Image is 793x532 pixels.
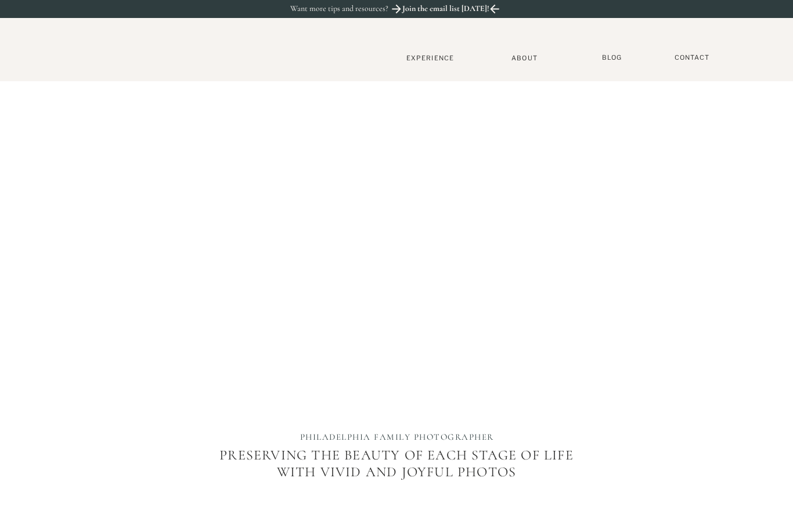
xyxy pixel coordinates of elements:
[392,54,468,62] a: Experience
[290,4,413,14] p: Want more tips and resources?
[401,4,491,17] a: Join the email list [DATE]!
[273,432,521,444] h1: PHILADELPHIA FAMILY PHOTOGRAPHER
[669,53,715,62] a: Contact
[597,53,626,62] a: BLOG
[507,54,542,61] a: About
[210,447,583,520] p: Preserving the beauty of each stage of life with vivid and joyful photos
